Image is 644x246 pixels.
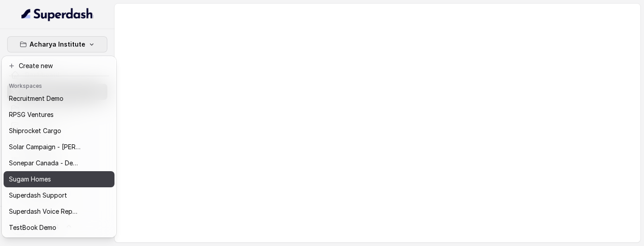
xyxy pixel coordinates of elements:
p: Sugam Homes [9,174,51,185]
p: Superdash Support [9,190,67,201]
p: Sonepar Canada - Demo [9,158,80,168]
button: Create new [4,58,114,74]
button: Acharya Institute [7,36,107,52]
p: Solar Campaign - [PERSON_NAME] [9,142,80,152]
p: TestBook Demo [9,222,56,233]
p: Acharya Institute [30,39,85,50]
p: Recruitment Demo [9,93,64,104]
p: RPSG Ventures [9,109,54,120]
p: Shiprocket Cargo [9,125,61,136]
p: Superdash Voice Repository Voices [9,206,80,217]
div: Acharya Institute [2,56,116,237]
header: Workspaces [4,78,114,92]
